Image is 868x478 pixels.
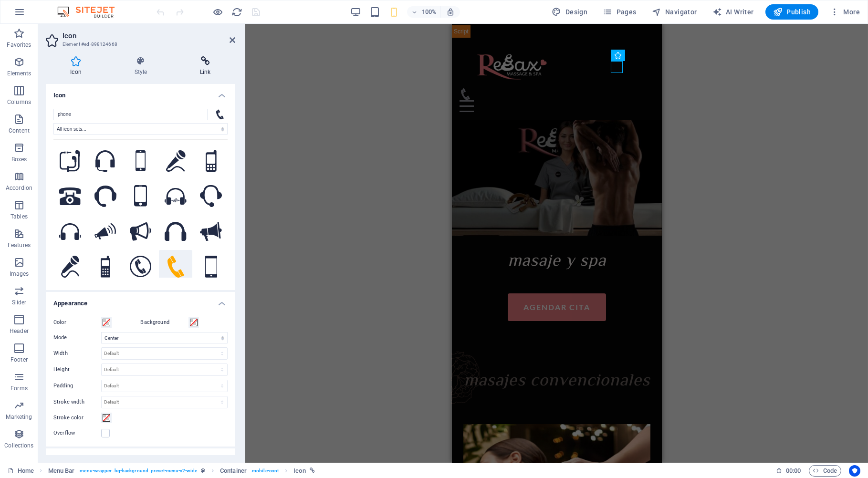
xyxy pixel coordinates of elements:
button: Mega Phone (IcoFont) [194,215,228,248]
button: Microphone Alt (IcoFont) [159,145,192,178]
p: Content [9,127,30,135]
p: Header [10,327,29,335]
button: Ui Touch Phone (IcoFont) [124,179,157,213]
label: Color [53,317,101,328]
h4: Link [176,56,235,76]
p: Slider [12,299,27,306]
button: Headphone (IcoFont) [159,215,192,248]
span: Click to select. Double-click to edit [293,465,305,477]
i: Reload page [232,7,243,18]
button: Smart Phone (IcoFont) [194,250,228,283]
input: Search icons (square, star half, etc.) [53,109,208,120]
p: Forms [10,384,28,392]
button: Usercentrics [849,465,860,477]
span: Click to select. Double-click to edit [48,465,75,477]
h4: Style [110,56,175,76]
p: Collections [4,442,33,449]
button: Navigator [648,4,701,20]
p: Boxes [11,156,27,163]
nav: breadcrumb [48,465,315,477]
label: Stroke width [53,399,101,405]
i: This element is a customizable preset [201,468,205,473]
button: Megaphone (IcoFont) [124,215,157,248]
button: Headphone Alt (IcoFont) [89,145,122,178]
span: Code [813,465,837,477]
label: Height [53,367,101,372]
img: Editor Logo [55,6,126,18]
span: : [793,467,794,474]
p: Footer [10,356,28,364]
span: . menu-wrapper .bg-background .preset-menu-v2-wide [78,465,197,477]
button: Mobile Phone (IcoFont) [89,250,122,283]
span: Design [552,7,588,17]
div: Design (Ctrl+Alt+Y) [548,4,592,20]
button: Headphone Alt-3 (IcoFont) [53,215,87,248]
h2: Icon [63,31,235,40]
div: Phone (IcoFont) [212,109,228,120]
button: Headphone Alt-1 (IcoFont) [159,179,192,213]
h4: Alignment [46,448,235,466]
p: Features [8,241,31,249]
span: More [830,7,860,17]
button: AI Writer [709,4,758,20]
button: Ui Head Phone (IcoFont) [89,179,122,213]
label: Mode [53,332,101,343]
span: Publish [773,7,811,17]
span: Pages [603,7,636,17]
span: . mobile-cont [251,465,279,477]
p: Accordion [6,184,32,192]
button: Earphone (IcoFont) [53,145,87,178]
p: Marketing [6,413,32,421]
h4: Icon [46,84,235,101]
p: Tables [10,213,28,220]
button: Ui Dial Phone (IcoFont) [53,179,87,213]
a: Click to cancel selection. Double-click to open Pages [8,465,34,477]
button: Pages [599,4,640,20]
button: Iphone (IcoFont) [124,145,157,178]
h3: Element #ed-898124668 [63,40,216,49]
button: Microphone (IcoFont) [53,250,87,283]
button: More [826,4,864,20]
h6: Session time [776,465,801,477]
label: Width [53,351,101,356]
button: Phone Circle (IcoFont) [124,250,157,283]
p: Elements [7,70,31,77]
p: Favorites [7,41,31,49]
button: Phone (IcoFont) [159,250,192,283]
p: Images [10,270,29,278]
button: Publish [765,4,818,20]
button: Ui Cell Phone (IcoFont) [194,145,228,178]
label: Background [141,317,188,328]
p: Columns [7,98,31,106]
h4: Icon [46,56,110,76]
button: Code [809,465,841,477]
button: 100% [407,6,441,18]
span: Navigator [652,7,697,17]
i: On resize automatically adjust zoom level to fit chosen device. [446,8,455,16]
button: Megaphone Alt (IcoFont) [89,215,122,248]
span: Click to select. Double-click to edit [220,465,247,477]
span: AI Writer [712,7,754,17]
button: Headphone Alt-2 (IcoFont) [194,179,228,213]
h4: Appearance [46,292,235,309]
h6: 100% [421,6,437,18]
button: Design [548,4,592,20]
label: Padding [53,383,101,388]
i: This element is linked [310,468,315,473]
label: Stroke color [53,412,101,424]
span: 00 00 [786,465,801,477]
label: Overflow [53,427,101,439]
button: reload [231,6,243,18]
button: Click here to leave preview mode and continue editing [212,6,224,18]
